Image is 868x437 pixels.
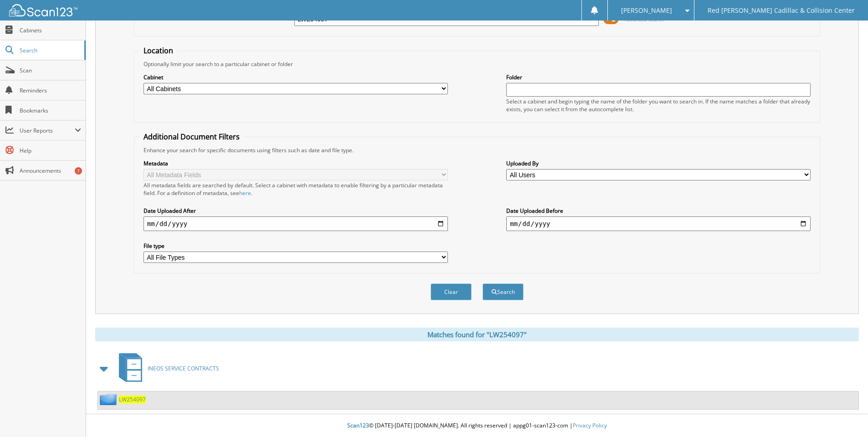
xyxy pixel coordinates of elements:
div: Enhance your search for specific documents using filters such as date and file type. [139,146,815,154]
span: Scan123 [347,422,369,429]
span: Bookmarks [20,107,81,114]
span: Cabinets [20,26,81,34]
span: Scan [20,67,81,74]
span: Help [20,147,81,154]
span: Red [PERSON_NAME] Cadillac & Collision Center [708,8,855,13]
span: Search [20,46,80,54]
label: Date Uploaded Before [506,207,811,215]
label: Uploaded By [506,159,811,167]
div: Select a cabinet and begin typing the name of the folder you want to search in. If the name match... [506,98,811,113]
input: end [506,216,811,231]
img: folder2.png [100,394,119,405]
input: start [144,216,448,231]
div: Optionally limit your search to a particular cabinet or folder [139,60,815,68]
div: All metadata fields are searched by default. Select a cabinet with metadata to enable filtering b... [144,181,448,197]
legend: Location [139,46,178,56]
label: Folder [506,73,811,81]
button: Clear [431,283,472,300]
div: Matches found for "LW254097" [95,328,859,341]
a: Privacy Policy [573,422,607,429]
span: User Reports [20,127,75,134]
span: Reminders [20,87,81,94]
label: File type [144,242,448,250]
iframe: Chat Widget [822,393,868,437]
label: Metadata [144,159,448,167]
button: Search [483,283,524,300]
a: here [239,189,251,197]
span: Announcements [20,167,81,175]
label: Cabinet [144,73,448,81]
label: Date Uploaded After [144,207,448,215]
a: LW254097 [119,396,146,403]
img: scan123-logo-white.svg [9,4,77,16]
span: INEOS SERVICE CONTRACTS [148,365,219,372]
div: © [DATE]-[DATE] [DOMAIN_NAME]. All rights reserved | appg01-scan123-com | [86,415,868,437]
a: INEOS SERVICE CONTRACTS [113,350,219,386]
legend: Additional Document Filters [139,132,244,142]
span: [PERSON_NAME] [621,8,672,13]
div: 7 [75,167,82,175]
